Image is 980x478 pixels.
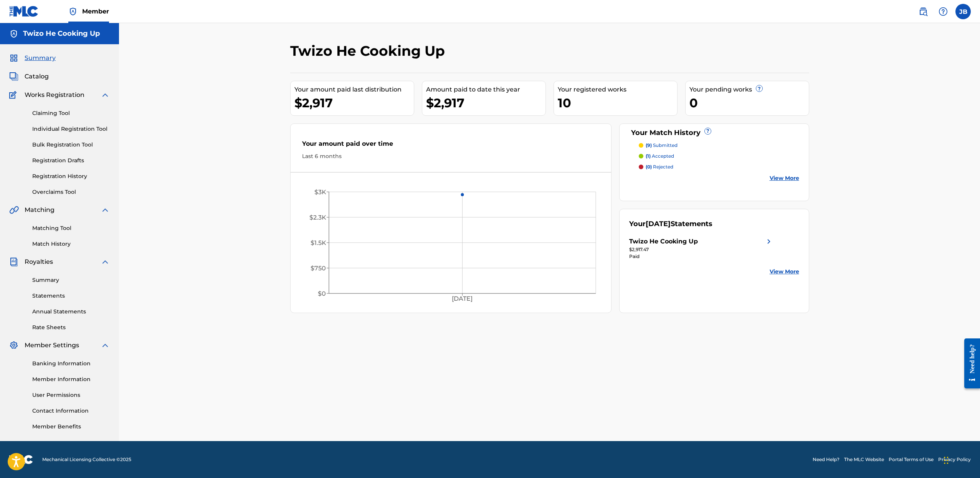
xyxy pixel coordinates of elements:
[629,128,799,138] div: Your Match History
[32,276,110,284] a: Summary
[68,7,78,16] img: Top Rightsholder
[9,72,18,81] img: Catalog
[935,4,951,19] div: Help
[101,90,110,100] img: expand
[629,253,773,260] div: Paid
[23,29,100,38] h5: Twizo He Cooking Up
[32,375,110,383] a: Member Information
[25,205,55,215] span: Matching
[919,7,928,16] img: search
[646,220,671,228] span: [DATE]
[101,341,110,350] img: expand
[32,407,110,415] a: Contact Information
[770,174,799,182] a: View More
[314,188,326,196] tspan: $3K
[629,219,712,229] div: Your Statements
[9,6,39,17] img: MLC Logo
[302,152,600,160] div: Last 6 months
[302,139,600,152] div: Your amount paid over time
[639,153,799,160] a: (1) accepted
[310,265,326,272] tspan: $750
[639,163,799,170] a: (0) rejected
[9,205,19,215] img: Matching
[9,90,19,100] img: Works Registration
[101,205,110,215] img: expand
[639,142,799,149] a: (9) submitted
[294,85,414,94] div: Your amount paid last distribution
[646,142,678,149] p: submitted
[705,128,711,134] span: ?
[646,153,651,159] span: (1)
[646,163,673,170] p: rejected
[629,237,698,246] div: Twizo He Cooking Up
[756,85,762,92] span: ?
[32,240,110,248] a: Match History
[32,391,110,399] a: User Permissions
[942,441,980,478] iframe: Chat Widget
[689,94,809,112] div: 0
[32,188,110,196] a: Overclaims Tool
[309,214,326,221] tspan: $2.3K
[646,142,652,148] span: (9)
[9,53,56,63] a: SummarySummary
[32,323,110,331] a: Rate Sheets
[310,239,326,246] tspan: $1.5K
[944,449,949,472] div: Drag
[9,455,33,464] img: logo
[938,456,971,463] a: Privacy Policy
[32,308,110,316] a: Annual Statements
[32,360,110,368] a: Banking Information
[32,109,110,117] a: Claiming Tool
[558,85,677,94] div: Your registered works
[32,157,110,165] a: Registration Drafts
[629,246,773,253] div: $2,917.47
[42,456,131,463] span: Mechanical Licensing Collective © 2025
[294,94,414,112] div: $2,917
[844,456,884,463] a: The MLC Website
[25,53,56,63] span: Summary
[9,53,18,63] img: Summary
[452,295,473,303] tspan: [DATE]
[25,72,49,81] span: Catalog
[813,456,840,463] a: Need Help?
[9,29,18,38] img: Accounts
[9,341,18,350] img: Member Settings
[82,7,109,16] span: Member
[9,72,49,81] a: CatalogCatalog
[32,141,110,149] a: Bulk Registration Tool
[32,423,110,431] a: Member Benefits
[689,85,809,94] div: Your pending works
[426,94,545,112] div: $2,917
[317,290,326,297] tspan: $0
[764,237,773,246] img: right chevron icon
[629,237,773,260] a: Twizo He Cooking Upright chevron icon$2,917.47Paid
[558,94,677,112] div: 10
[101,257,110,266] img: expand
[889,456,934,463] a: Portal Terms of Use
[32,125,110,133] a: Individual Registration Tool
[770,268,799,276] a: View More
[32,172,110,180] a: Registration History
[9,257,18,266] img: Royalties
[426,85,545,94] div: Amount paid to date this year
[916,4,931,19] a: Public Search
[939,7,948,16] img: help
[646,164,652,170] span: (0)
[959,333,980,395] iframe: Resource Center
[32,292,110,300] a: Statements
[32,224,110,232] a: Matching Tool
[955,4,971,19] div: User Menu
[646,153,674,160] p: accepted
[25,257,53,266] span: Royalties
[25,341,79,350] span: Member Settings
[290,42,449,60] h2: Twizo He Cooking Up
[25,90,84,100] span: Works Registration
